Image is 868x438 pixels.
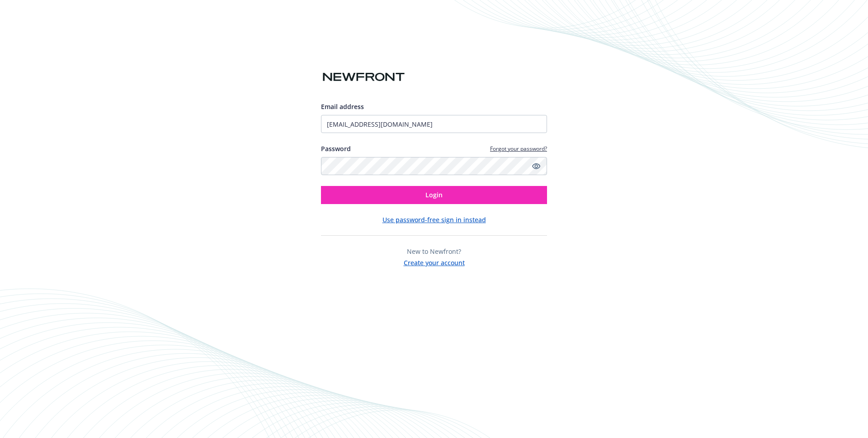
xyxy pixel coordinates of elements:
input: Enter your email [321,115,547,133]
input: Enter your password [321,157,547,175]
label: Password [321,144,351,153]
button: Login [321,186,547,204]
span: Login [425,190,443,199]
button: Create your account [404,256,465,267]
span: New to Newfront? [407,247,461,256]
a: Forgot your password? [490,145,547,152]
a: Show password [531,161,542,171]
button: Use password-free sign in instead [382,215,486,224]
span: Email address [321,102,364,111]
img: Newfront logo [321,69,406,85]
